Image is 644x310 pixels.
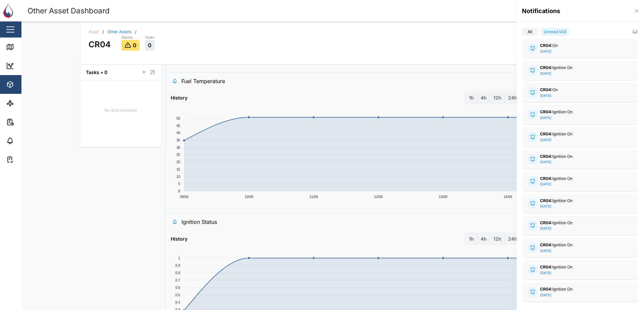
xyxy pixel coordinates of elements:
[540,137,551,143] div: [DATE]
[540,248,551,254] div: [DATE]
[540,198,621,204] div: Ignition On
[540,154,552,159] strong: CR04:
[540,198,552,203] strong: CR04:
[540,109,552,114] strong: CR04:
[540,176,621,182] div: Ignition On
[540,176,552,181] strong: CR04:
[540,226,551,231] div: [DATE]
[540,109,621,115] div: Ignition On
[540,93,551,99] div: [DATE]
[540,270,551,276] div: [DATE]
[540,242,552,247] strong: CR04:
[540,153,621,160] div: Ignition On
[540,43,621,49] div: On
[540,43,552,48] strong: CR04:
[540,264,552,269] strong: CR04:
[522,7,560,15] h4: Notifications
[540,131,552,136] strong: CR04:
[540,242,621,248] div: Ignition On
[540,220,552,225] strong: CR04:
[540,87,552,92] strong: CR04:
[540,264,621,270] div: Ignition On
[522,28,538,36] label: All
[541,28,569,36] label: Unread (43)
[540,65,621,71] div: Ignition On
[540,287,552,292] strong: CR04:
[540,131,621,137] div: Ignition On
[540,220,621,226] div: Ignition On
[540,204,551,209] div: [DATE]
[540,160,551,165] div: [DATE]
[540,115,551,121] div: [DATE]
[540,182,551,187] div: [DATE]
[540,293,551,298] div: [DATE]
[540,71,551,76] div: [DATE]
[540,65,552,70] strong: CR04:
[540,49,551,54] div: [DATE]
[540,87,621,93] div: On
[540,286,621,293] div: Ignition On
